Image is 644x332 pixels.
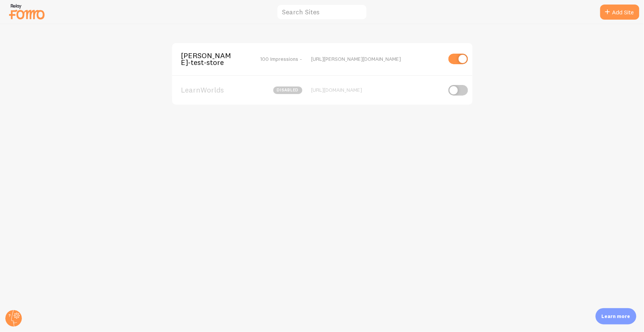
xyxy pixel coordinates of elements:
[181,52,242,66] span: [PERSON_NAME]-test-store
[260,56,302,62] span: 100 Impressions -
[596,308,636,324] div: Learn more
[181,86,242,93] span: LearnWorlds
[602,313,630,320] p: Learn more
[311,56,442,62] div: [URL][PERSON_NAME][DOMAIN_NAME]
[311,86,442,93] div: [URL][DOMAIN_NAME]
[273,86,302,94] span: disabled
[8,2,46,21] img: fomo-relay-logo-orange.svg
